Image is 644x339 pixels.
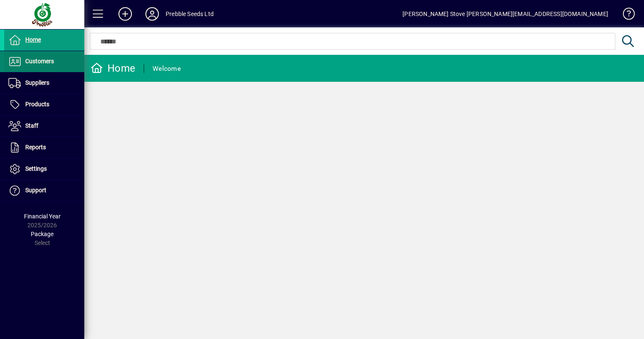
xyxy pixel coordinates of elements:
[4,73,84,94] a: Suppliers
[617,2,633,29] a: Knowledge Base
[153,62,181,75] div: Welcome
[25,58,54,65] span: Customers
[24,213,61,220] span: Financial Year
[166,7,214,21] div: Prebble Seeds Ltd
[25,36,41,43] span: Home
[31,231,54,237] span: Package
[4,116,84,137] a: Staff
[25,165,47,172] span: Settings
[402,7,608,21] div: [PERSON_NAME] Stove [PERSON_NAME][EMAIL_ADDRESS][DOMAIN_NAME]
[4,159,84,180] a: Settings
[4,94,84,115] a: Products
[25,79,49,86] span: Suppliers
[112,6,139,22] button: Add
[25,144,46,151] span: Reports
[25,122,38,129] span: Staff
[25,101,49,108] span: Products
[25,187,46,194] span: Support
[4,137,84,158] a: Reports
[139,6,166,22] button: Profile
[4,180,84,201] a: Support
[91,62,135,75] div: Home
[4,51,84,72] a: Customers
